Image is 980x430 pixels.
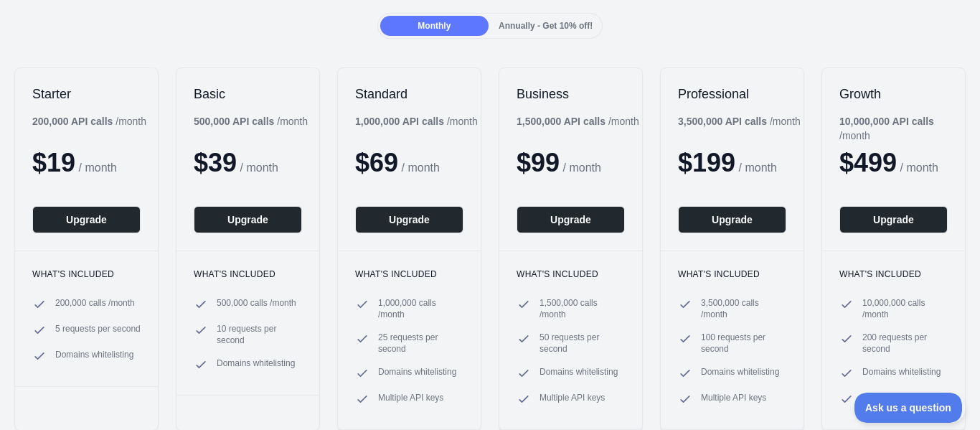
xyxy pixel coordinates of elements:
span: 1,000,000 calls / month [378,297,463,320]
iframe: Toggle Customer Support [854,393,966,423]
span: 10,000,000 calls / month [862,297,948,320]
h3: What's included [678,268,786,280]
h3: What's included [517,268,625,280]
span: 3,500,000 calls / month [701,297,786,320]
span: 1,500,000 calls / month [540,297,625,320]
h3: What's included [355,268,463,280]
h3: What's included [839,268,948,280]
